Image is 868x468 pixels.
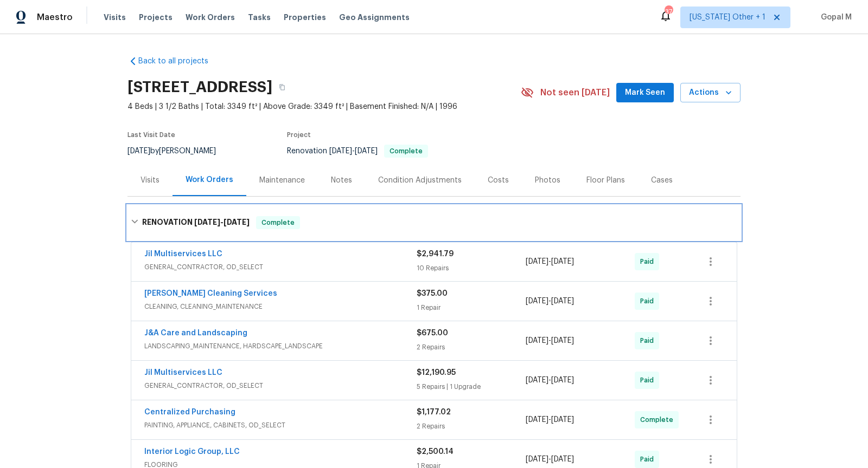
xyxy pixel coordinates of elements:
[329,147,378,155] span: -
[551,376,574,384] span: [DATE]
[689,86,732,100] span: Actions
[417,290,448,297] span: $375.00
[665,6,672,17] div: 37
[144,420,417,431] span: PAINTING, APPLIANCE, CABINETS, OD_SELECT
[417,329,448,337] span: $675.00
[144,290,277,297] a: [PERSON_NAME] Cleaning Services
[194,218,250,226] span: -
[526,454,574,465] span: -
[417,421,526,432] div: 2 Repairs
[551,297,574,305] span: [DATE]
[385,148,427,154] span: Complete
[526,256,574,267] span: -
[104,12,126,23] span: Visits
[526,375,574,386] span: -
[526,376,548,384] span: [DATE]
[526,337,548,344] span: [DATE]
[139,12,173,23] span: Projects
[616,83,674,103] button: Mark Seen
[640,375,658,386] span: Paid
[586,175,625,186] div: Floor Plans
[640,335,658,346] span: Paid
[37,12,73,23] span: Maestro
[551,258,574,265] span: [DATE]
[640,414,678,425] span: Complete
[329,147,352,155] span: [DATE]
[417,250,454,258] span: $2,941.79
[417,342,526,353] div: 2 Repairs
[186,174,233,185] div: Work Orders
[248,14,271,21] span: Tasks
[526,296,574,307] span: -
[127,145,229,158] div: by [PERSON_NAME]
[417,263,526,274] div: 10 Repairs
[127,101,521,112] span: 4 Beds | 3 1/2 Baths | Total: 3349 ft² | Above Grade: 3349 ft² | Basement Finished: N/A | 1996
[144,262,417,272] span: GENERAL_CONTRACTOR, OD_SELECT
[526,297,548,305] span: [DATE]
[127,56,232,67] a: Back to all projects
[640,454,658,465] span: Paid
[417,448,454,456] span: $2,500.14
[144,341,417,352] span: LANDSCAPING_MAINTENANCE, HARDSCAPE_LANDSCAPE
[224,218,250,226] span: [DATE]
[526,258,548,265] span: [DATE]
[680,83,741,103] button: Actions
[378,175,462,186] div: Condition Adjustments
[144,448,240,456] a: Interior Logic Group, LLC
[526,335,574,346] span: -
[640,296,658,307] span: Paid
[144,250,222,258] a: Jil Multiservices LLC
[625,86,665,100] span: Mark Seen
[417,369,456,376] span: $12,190.95
[284,12,326,23] span: Properties
[142,216,250,229] h6: RENOVATION
[551,416,574,424] span: [DATE]
[417,381,526,392] div: 5 Repairs | 1 Upgrade
[651,175,673,186] div: Cases
[488,175,509,186] div: Costs
[535,175,560,186] div: Photos
[331,175,352,186] div: Notes
[339,12,410,23] span: Geo Assignments
[690,12,765,23] span: [US_STATE] Other + 1
[141,175,159,186] div: Visits
[526,456,548,463] span: [DATE]
[417,408,451,416] span: $1,177.02
[144,329,247,337] a: J&A Care and Landscaping
[127,205,741,240] div: RENOVATION [DATE]-[DATE]Complete
[287,132,311,138] span: Project
[144,301,417,312] span: CLEANING, CLEANING_MAINTENANCE
[287,147,428,155] span: Renovation
[540,87,610,98] span: Not seen [DATE]
[816,12,852,23] span: Gopal M
[144,369,222,376] a: Jil Multiservices LLC
[640,256,658,267] span: Paid
[417,302,526,313] div: 1 Repair
[551,337,574,344] span: [DATE]
[355,147,378,155] span: [DATE]
[127,132,175,138] span: Last Visit Date
[127,82,272,93] h2: [STREET_ADDRESS]
[272,77,292,97] button: Copy Address
[526,414,574,425] span: -
[526,416,548,424] span: [DATE]
[257,217,299,228] span: Complete
[144,380,417,391] span: GENERAL_CONTRACTOR, OD_SELECT
[551,456,574,463] span: [DATE]
[186,12,235,23] span: Work Orders
[144,408,235,416] a: Centralized Purchasing
[127,147,150,155] span: [DATE]
[259,175,305,186] div: Maintenance
[194,218,220,226] span: [DATE]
